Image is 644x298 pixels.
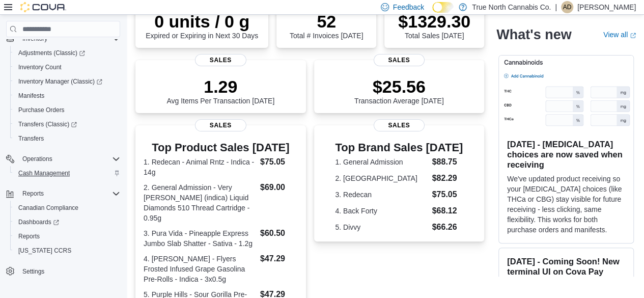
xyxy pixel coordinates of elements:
a: View allExternal link [603,31,636,39]
button: Inventory Count [10,60,124,74]
span: Sales [195,54,246,66]
a: [US_STATE] CCRS [14,245,75,257]
span: Reports [18,187,120,200]
dd: $47.29 [260,253,298,265]
a: Adjustments (Classic) [10,46,124,60]
button: Purchase Orders [10,103,124,117]
span: Manifests [18,92,44,100]
span: Inventory Manager (Classic) [18,77,102,86]
a: Canadian Compliance [14,202,82,214]
span: [US_STATE] CCRS [18,247,71,255]
dd: $88.75 [432,156,463,168]
a: Inventory Count [14,61,66,73]
h3: Top Brand Sales [DATE] [335,142,463,154]
span: Canadian Compliance [14,202,120,214]
dt: 1. Redecan - Animal Rntz - Indica - 14g [144,157,256,177]
button: Canadian Compliance [10,201,124,215]
span: Sales [374,54,425,66]
dt: 5. Divvy [335,222,428,232]
a: Adjustments (Classic) [14,47,89,59]
dt: 2. [GEOGRAPHIC_DATA] [335,173,428,183]
p: True North Cannabis Co. [472,1,551,13]
img: Cova [20,2,66,12]
span: Transfers [14,132,120,145]
span: Operations [18,153,120,165]
p: | [555,1,557,13]
button: Operations [2,152,124,166]
h3: [DATE] - Coming Soon! New terminal UI on Cova Pay terminals [507,256,625,286]
span: Feedback [393,2,424,12]
span: Cash Management [14,167,120,179]
p: [PERSON_NAME] [577,1,636,13]
span: Sales [195,119,246,131]
button: Cash Management [10,166,124,180]
h3: [DATE] - [MEDICAL_DATA] choices are now saved when receiving [507,139,625,169]
span: AD [563,1,572,13]
button: Transfers [10,131,124,146]
p: 52 [290,11,363,32]
a: Dashboards [14,216,63,228]
dd: $69.00 [260,181,298,194]
h3: Top Product Sales [DATE] [144,142,298,154]
span: Purchase Orders [14,104,120,116]
p: $25.56 [354,76,444,97]
a: Inventory Manager (Classic) [14,75,106,88]
dd: $75.05 [432,188,463,201]
dt: 3. Pura Vida - Pineapple Express Jumbo Slab Shatter - Sativa - 1.2g [144,228,256,249]
span: Settings [18,265,120,278]
dt: 4. Back Forty [335,206,428,216]
span: Manifests [14,90,120,102]
span: Transfers [18,134,44,143]
dt: 4. [PERSON_NAME] - Flyers Frosted Infused Grape Gasolina Pre-Rolls - Indica - 3x0.5g [144,254,256,284]
p: $1329.30 [398,11,470,32]
span: Dashboards [14,216,120,228]
span: Washington CCRS [14,245,120,257]
span: Inventory Manager (Classic) [14,75,120,88]
span: Adjustments (Classic) [18,49,85,57]
span: Reports [14,230,120,242]
span: Dark Mode [432,13,433,13]
dt: 2. General Admission - Very [PERSON_NAME] (indica) Liquid Diamonds 510 Thread Cartridge - 0.95g [144,182,256,223]
button: Manifests [10,89,124,103]
div: Total Sales [DATE] [398,11,470,40]
dd: $60.50 [260,227,298,239]
span: Inventory Count [14,61,120,73]
span: Cash Management [18,169,70,177]
span: Canadian Compliance [18,204,78,212]
dt: 3. Redecan [335,189,428,200]
span: Adjustments (Classic) [14,47,120,59]
dd: $68.12 [432,205,463,217]
button: Reports [18,187,48,200]
button: [US_STATE] CCRS [10,243,124,258]
a: Dashboards [10,215,124,229]
a: Reports [14,230,44,242]
svg: External link [630,32,636,38]
a: Settings [18,265,48,278]
div: Total # Invoices [DATE] [290,11,363,40]
div: Expired or Expiring in Next 30 Days [146,11,258,40]
dd: $82.29 [432,172,463,184]
a: Manifests [14,90,48,102]
span: Reports [18,232,40,240]
p: We've updated product receiving so your [MEDICAL_DATA] choices (like THCa or CBG) stay visible fo... [507,173,625,234]
h2: What's new [496,26,571,43]
span: Transfers (Classic) [14,118,120,130]
p: 0 units / 0 g [146,11,258,32]
a: Transfers [14,132,48,145]
a: Transfers (Classic) [10,117,124,131]
dd: $66.26 [432,221,463,233]
a: Cash Management [14,167,74,179]
a: Purchase Orders [14,104,69,116]
span: Operations [22,155,52,163]
span: Settings [22,267,44,276]
a: Inventory Manager (Classic) [10,74,124,89]
button: Reports [2,186,124,201]
div: Alexander Davidd [561,1,573,13]
div: Avg Items Per Transaction [DATE] [166,76,274,105]
a: Transfers (Classic) [14,118,81,130]
span: Purchase Orders [18,106,65,114]
span: Inventory Count [18,63,62,71]
button: Operations [18,153,57,165]
span: Sales [374,119,425,131]
button: Reports [10,229,124,243]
